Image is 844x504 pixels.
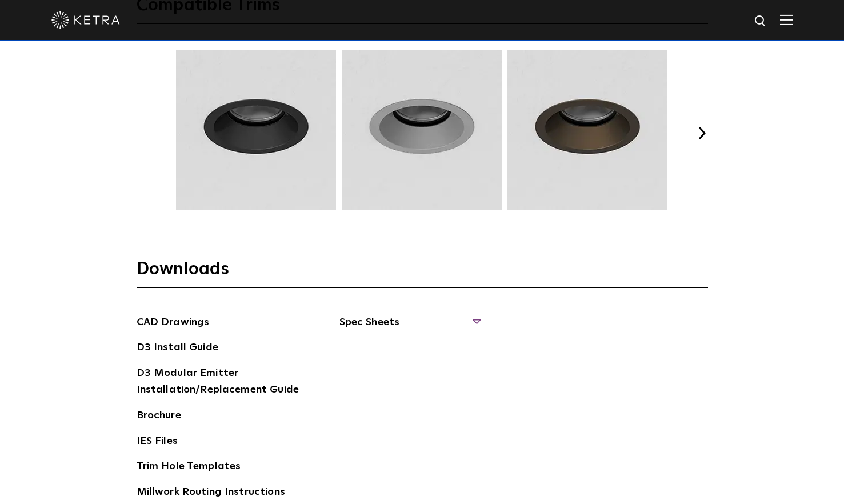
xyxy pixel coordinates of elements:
a: Brochure [137,407,181,426]
img: TRM002.webp [174,50,338,210]
button: Next [697,127,708,139]
a: Millwork Routing Instructions [137,484,285,502]
img: ketra-logo-2019-white [51,11,120,29]
a: IES Files [137,433,178,451]
img: TRM004.webp [506,50,669,210]
span: Spec Sheets [339,314,479,339]
a: D3 Modular Emitter Installation/Replacement Guide [137,365,308,400]
a: CAD Drawings [137,314,210,333]
a: D3 Install Guide [137,339,218,358]
a: Trim Hole Templates [137,458,241,477]
img: search icon [754,14,768,29]
h3: Downloads [137,258,708,288]
img: TRM003.webp [340,50,503,210]
img: Hamburger%20Nav.svg [780,14,793,25]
